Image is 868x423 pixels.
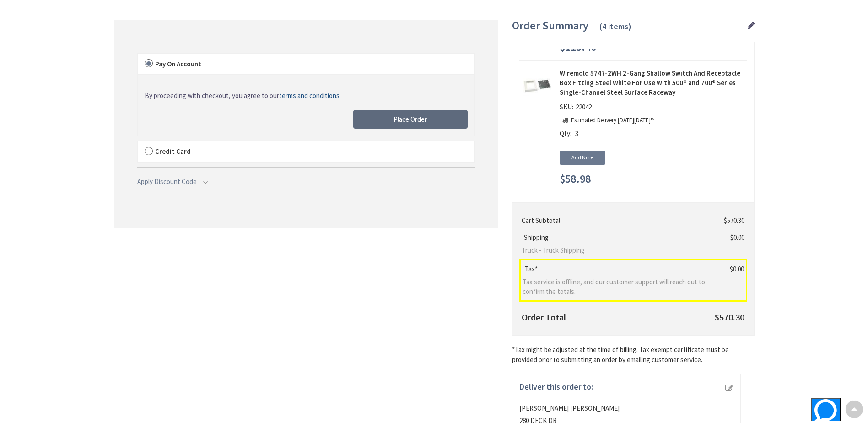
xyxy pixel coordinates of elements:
[394,115,427,124] span: Place Order
[560,116,655,125] p: Estimated Delivery [DATE][DATE]
[279,91,340,100] span: terms and conditions
[730,265,744,273] span: $0.00
[730,233,744,242] span: $0.00
[724,216,744,225] span: $570.30
[145,91,340,100] a: By proceeding with checkout, you agree to ourterms and conditions
[145,91,340,100] span: By proceeding with checkout, you agree to our
[523,72,551,100] img: Wiremold 5747-2WH 2-Gang Shallow Switch And Receptacle Box Fitting Steel White For Use With 500® ...
[512,18,588,33] span: Order Summary
[779,398,841,421] iframe: Opens a widget where you can find more information
[155,147,191,156] span: Credit Card
[599,21,631,32] span: (4 items)
[560,41,596,53] span: $113.40
[523,277,708,297] span: Tax service is offline, and our customer support will reach out to confirm the totals.
[573,103,594,111] span: 22042
[519,381,593,392] span: Deliver this order to:
[520,212,711,229] th: Cart Subtotal
[560,102,594,115] div: SKU:
[512,345,755,364] : *Tax might be adjusted at the time of billing. Tax exempt certificate must be provided prior to s...
[560,173,591,185] span: $58.98
[560,68,747,98] strong: Wiremold 5747-2WH 2-Gang Shallow Switch And Receptacle Box Fitting Steel White For Use With 500® ...
[155,60,201,68] span: Pay On Account
[715,311,744,323] span: $570.30
[560,129,570,138] span: Qty
[522,311,566,323] strong: Order Total
[522,233,551,242] span: Shipping
[522,245,707,255] span: Truck - Truck Shipping
[575,129,578,138] span: 3
[137,177,197,186] span: Apply Discount Code
[651,115,655,121] sup: rd
[353,110,468,129] button: Place Order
